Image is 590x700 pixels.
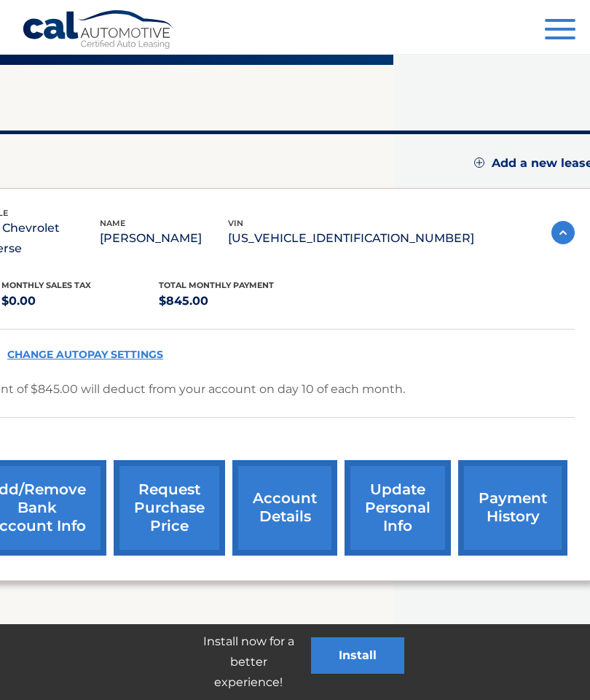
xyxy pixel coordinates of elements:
p: Install now for a better experience! [186,631,311,693]
span: vin [228,218,243,228]
a: Cal Automotive [22,9,175,52]
p: [PERSON_NAME] [100,228,228,249]
span: name [100,218,125,228]
a: CHANGE AUTOPAY SETTINGS [7,349,163,361]
a: request purchase price [114,460,225,556]
img: accordion-active.svg [551,221,575,244]
a: payment history [458,460,567,556]
img: add.svg [474,157,484,168]
span: Monthly sales Tax [1,280,91,290]
span: Total Monthly Payment [159,280,274,290]
a: account details [232,460,337,556]
a: update personal info [345,460,451,556]
button: Install [311,637,404,674]
p: $0.00 [1,291,160,311]
p: $845.00 [159,291,317,311]
p: [US_VEHICLE_IDENTIFICATION_NUMBER] [228,228,474,249]
button: Menu [545,19,575,43]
